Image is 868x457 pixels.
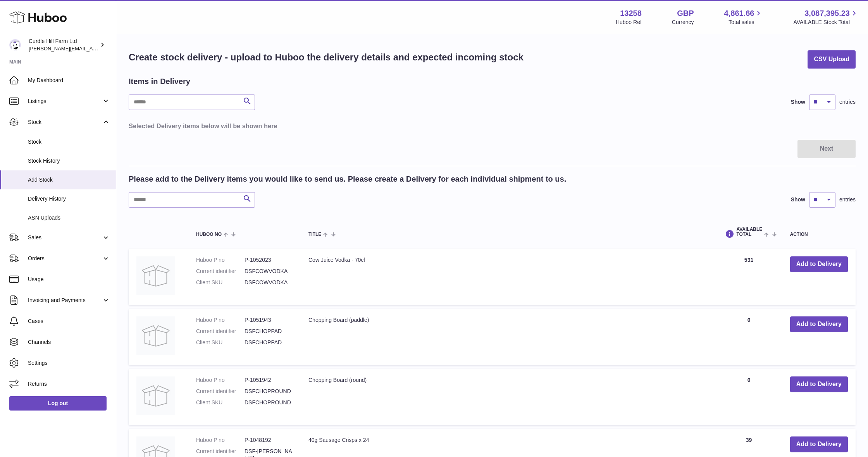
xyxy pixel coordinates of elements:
[29,38,98,52] div: Curdle Hill Farm Ltd
[9,39,21,51] img: miranda@diddlysquatfarmshop.com
[791,98,805,106] label: Show
[804,8,850,19] span: 3,087,395.23
[28,234,102,241] span: Sales
[28,297,102,304] span: Invoicing and Payments
[245,279,293,286] dd: DSFCOWVODKA
[29,45,155,52] span: [PERSON_NAME][EMAIL_ADDRESS][DOMAIN_NAME]
[28,195,110,203] span: Delivery History
[196,339,245,346] dt: Client SKU
[245,339,293,346] dd: DSFCHOPPAD
[620,8,642,19] strong: 13258
[728,19,763,26] span: Total sales
[839,98,856,106] span: entries
[245,316,293,324] dd: P-1051943
[245,388,293,395] dd: DSFCHOPROUND
[724,8,763,26] a: 4,861.66 Total sales
[715,309,782,365] td: 0
[672,19,694,26] div: Currency
[28,318,110,325] span: Cases
[736,227,762,237] span: AVAILABLE Total
[715,249,782,305] td: 531
[301,249,715,305] td: Cow Juice Vodka - 70cl
[790,316,848,332] button: Add to Delivery
[196,399,245,406] dt: Client SKU
[129,76,190,87] h2: Items in Delivery
[616,19,642,26] div: Huboo Ref
[9,396,107,410] a: Log out
[245,376,293,384] dd: P-1051942
[301,309,715,365] td: Chopping Board (paddle)
[196,436,245,444] dt: Huboo P no
[196,279,245,286] dt: Client SKU
[28,98,102,105] span: Listings
[28,338,110,346] span: Channels
[28,157,110,165] span: Stock History
[129,174,566,184] h2: Please add to the Delivery items you would like to send us. Please create a Delivery for each ind...
[196,328,245,335] dt: Current identifier
[245,436,293,444] dd: P-1048192
[28,77,110,84] span: My Dashboard
[791,196,805,203] label: Show
[196,388,245,395] dt: Current identifier
[129,51,524,64] h1: Create stock delivery - upload to Huboo the delivery details and expected incoming stock
[136,316,175,355] img: Chopping Board (paddle)
[839,196,856,203] span: entries
[715,369,782,425] td: 0
[790,256,848,272] button: Add to Delivery
[28,138,110,146] span: Stock
[196,376,245,384] dt: Huboo P no
[301,369,715,425] td: Chopping Board (round)
[28,119,102,126] span: Stock
[28,176,110,184] span: Add Stock
[136,376,175,415] img: Chopping Board (round)
[793,8,859,26] a: 3,087,395.23 AVAILABLE Stock Total
[245,328,293,335] dd: DSFCHOPPAD
[28,255,102,262] span: Orders
[28,380,110,388] span: Returns
[245,268,293,275] dd: DSFCOWVODKA
[808,50,856,69] button: CSV Upload
[136,256,175,295] img: Cow Juice Vodka - 70cl
[724,8,754,19] span: 4,861.66
[677,8,694,19] strong: GBP
[28,276,110,283] span: Usage
[196,268,245,275] dt: Current identifier
[245,399,293,406] dd: DSFCHOPROUND
[308,232,321,237] span: Title
[196,316,245,324] dt: Huboo P no
[793,19,859,26] span: AVAILABLE Stock Total
[245,256,293,264] dd: P-1052023
[790,436,848,452] button: Add to Delivery
[196,232,222,237] span: Huboo no
[28,214,110,222] span: ASN Uploads
[790,232,848,237] div: Action
[28,359,110,367] span: Settings
[129,122,856,130] h3: Selected Delivery items below will be shown here
[790,376,848,392] button: Add to Delivery
[196,256,245,264] dt: Huboo P no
